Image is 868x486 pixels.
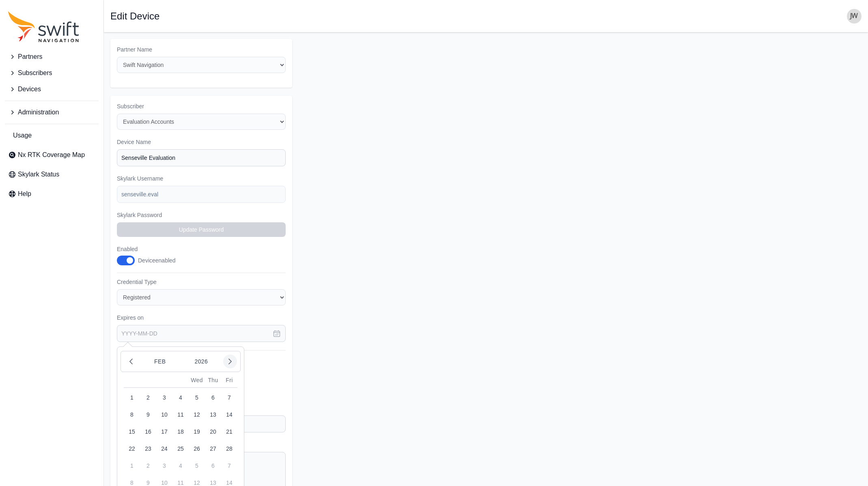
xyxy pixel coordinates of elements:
button: 2 [140,458,156,474]
button: 20 [205,424,221,440]
button: 2026 [182,354,221,369]
button: 1 [124,389,140,406]
span: Usage [13,131,32,140]
button: 5 [189,389,205,406]
button: 23 [140,441,156,457]
a: Nx RTK Coverage Map [5,147,99,163]
button: 6 [205,389,221,406]
button: 10 [156,406,172,423]
button: 22 [124,441,140,457]
button: Subscribers [5,65,99,81]
button: 21 [221,424,237,440]
button: 5 [189,458,205,474]
button: 7 [221,389,237,406]
button: 25 [172,441,189,457]
img: user photo [847,9,862,24]
button: 16 [140,424,156,440]
button: 27 [205,441,221,457]
input: Device #01 [117,149,286,166]
button: 26 [189,441,205,457]
button: Devices [5,81,99,97]
button: Feb [140,354,179,369]
select: Partner Name [117,57,286,73]
div: Wed [189,376,205,384]
button: 3 [156,389,172,406]
span: Devices [18,84,41,94]
button: 2 [140,389,156,406]
button: Administration [5,104,99,120]
label: Expires on [117,314,286,322]
span: Help [18,189,31,199]
div: Fri [221,376,237,384]
button: 18 [172,424,189,440]
label: Subscriber [117,102,286,110]
button: 1 [124,458,140,474]
button: 3 [156,458,172,474]
button: 7 [221,458,237,474]
button: 4 [172,389,189,406]
label: Device Name [117,138,286,146]
div: Thu [205,376,221,384]
span: Skylark Status [18,170,59,179]
input: YYYY-MM-DD [117,325,286,342]
button: Update Password [117,222,286,237]
button: 24 [156,441,172,457]
span: Administration [18,108,59,117]
button: 11 [172,406,189,423]
select: Subscriber [117,114,286,130]
a: Usage [5,127,99,144]
h1: Edit Device [110,11,159,21]
a: Skylark Status [5,166,99,183]
button: 8 [124,406,140,423]
button: 28 [221,441,237,457]
button: 6 [205,458,221,474]
button: 15 [124,424,140,440]
label: Skylark Password [117,211,286,219]
button: 12 [189,406,205,423]
button: Partners [5,49,99,65]
span: Subscribers [18,68,52,78]
label: Credential Type [117,278,286,286]
span: Partners [18,52,42,62]
span: Nx RTK Coverage Map [18,150,85,160]
input: example-user [117,186,286,203]
a: Help [5,186,99,202]
label: Enabled [117,245,184,253]
button: 13 [205,406,221,423]
button: 9 [140,406,156,423]
button: 19 [189,424,205,440]
button: 17 [156,424,172,440]
div: Device enabled [138,256,176,265]
button: 4 [172,458,189,474]
label: Partner Name [117,45,286,54]
label: Skylark Username [117,174,286,183]
button: 14 [221,406,237,423]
